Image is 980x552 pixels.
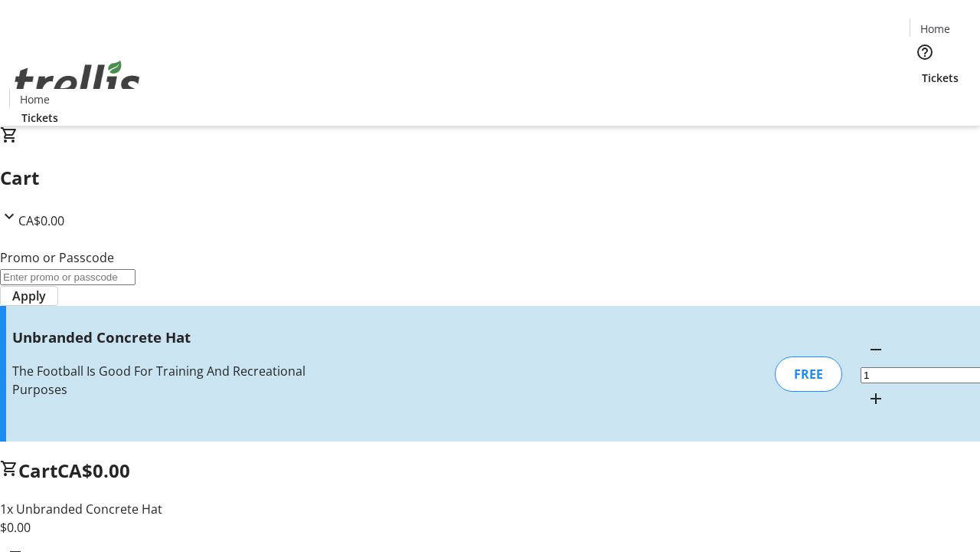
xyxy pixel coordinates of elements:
span: Home [20,91,50,107]
a: Tickets [910,70,971,86]
img: Orient E2E Organization q9zma5UAMd's Logo [9,44,145,120]
a: Home [910,21,959,37]
a: Tickets [9,110,70,126]
span: Tickets [21,110,58,126]
span: Tickets [922,70,959,86]
div: The Football Is Good For Training And Recreational Purposes [12,362,347,399]
button: Increment by one [861,383,891,414]
button: Help [910,37,940,67]
span: CA$0.00 [18,212,64,229]
button: Cart [910,86,940,117]
div: FREE [775,356,842,392]
span: Home [920,21,950,37]
h3: Unbranded Concrete Hat [12,327,347,348]
span: Apply [12,287,46,305]
button: Decrement by one [861,334,891,365]
span: CA$0.00 [57,458,130,483]
a: Home [10,91,59,107]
